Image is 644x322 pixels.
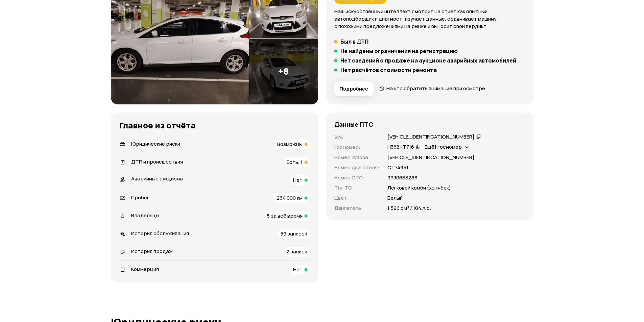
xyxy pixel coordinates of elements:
span: Владельцы [131,212,159,219]
h5: Нет сведений о продаже на аукционе аварийных автомобилей [340,57,516,64]
span: Пробег [131,194,149,201]
h5: Был в ДТП [340,38,368,45]
span: История продаж [131,248,173,255]
span: Ещё 1 госномер [425,143,462,150]
span: История обслуживания [131,230,189,237]
p: Номер двигателя : [334,164,379,171]
h5: Не найдены ограничения на регистрацию [340,48,458,54]
span: 59 записей [280,230,307,237]
button: Подробнее [334,81,374,96]
span: Коммерция [131,266,159,273]
span: Подробнее [340,85,368,92]
p: 1 596 см³ / 104 л.с. [387,204,431,212]
h3: Главное из отчёта [119,121,310,130]
p: Белый [387,194,403,202]
span: 2 записи [286,248,307,255]
p: Легковой комби (хэтчбек) [387,184,451,192]
span: Есть, 1 [287,158,303,166]
h5: Нет расчётов стоимости ремонта [340,67,437,73]
p: Номер СТС : [334,174,379,181]
h4: Данные ПТС [334,121,373,128]
p: Номер кузова : [334,154,379,161]
p: [VEHICLE_IDENTIFICATION_NUMBER] [387,154,474,161]
span: Возможны [277,141,303,148]
p: Наш искусственный интеллект смотрит на отчёт как опытный автоподборщик и диагност: изучает данные... [334,8,525,30]
p: Двигатель : [334,204,379,212]
a: На что обратить внимание при осмотре [379,85,485,92]
span: На что обратить внимание при осмотре [386,85,485,92]
span: Аварийные аукционы [131,175,183,182]
p: Тип ТС : [334,184,379,192]
p: Цвет : [334,194,379,202]
span: 264 000 км [277,194,303,201]
p: VIN : [334,133,379,141]
p: 9930688266 [387,174,418,181]
div: [VEHICLE_IDENTIFICATION_NUMBER] [387,133,474,141]
span: 5 за всё время [267,212,303,219]
span: Нет [293,266,303,273]
div: Н368КТ716 [387,144,414,151]
p: СТ74951 [387,164,408,171]
span: ДТП и происшествия [131,158,183,165]
p: Госномер : [334,144,379,151]
span: Юридические риски [131,140,180,147]
span: Нет [293,176,303,183]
